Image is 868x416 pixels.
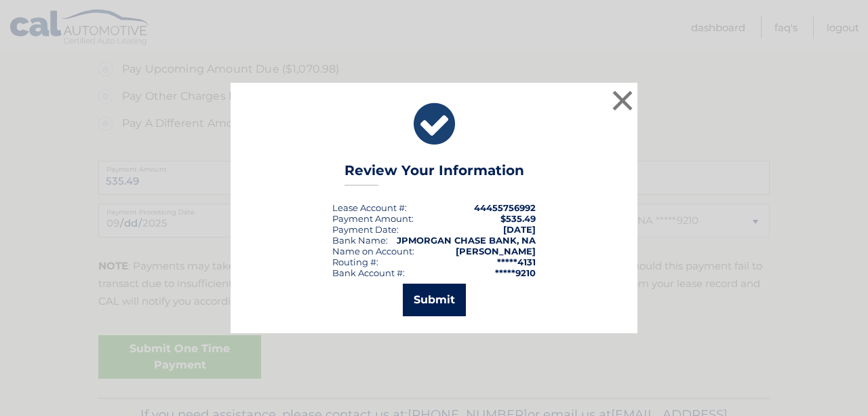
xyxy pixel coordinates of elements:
strong: JPMORGAN CHASE BANK, NA [397,235,536,246]
div: Bank Name: [332,235,388,246]
div: : [332,224,399,235]
h3: Review Your Information [344,162,524,186]
div: Bank Account #: [332,267,405,278]
div: Lease Account #: [332,202,407,213]
button: Submit [403,284,466,316]
strong: [PERSON_NAME] [456,246,536,257]
div: Name on Account: [332,246,414,257]
span: [DATE] [503,224,536,235]
span: $535.49 [500,213,536,224]
span: Payment Date [332,224,397,235]
strong: 44455756992 [474,202,536,213]
div: Routing #: [332,257,378,267]
div: Payment Amount: [332,213,414,224]
button: × [609,87,636,114]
